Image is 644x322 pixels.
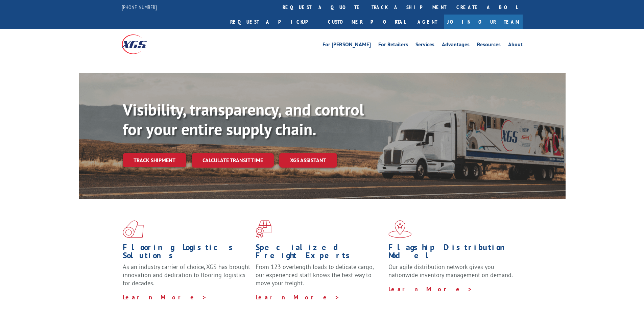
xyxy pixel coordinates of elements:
a: About [508,42,523,49]
span: Our agile distribution network gives you nationwide inventory management on demand. [388,263,513,279]
a: Agent [411,15,444,29]
b: Visibility, transparency, and control for your entire supply chain. [123,99,364,140]
a: XGS ASSISTANT [279,153,337,168]
a: Learn More > [256,293,340,301]
a: Track shipment [123,153,186,167]
a: Learn More > [123,293,207,301]
a: Advantages [442,42,470,49]
a: For [PERSON_NAME] [323,42,371,49]
h1: Specialized Freight Experts [256,243,383,263]
img: xgs-icon-flagship-distribution-model-red [388,220,412,238]
a: Calculate transit time [192,153,274,168]
a: Resources [477,42,501,49]
img: xgs-icon-total-supply-chain-intelligence-red [123,220,144,238]
h1: Flagship Distribution Model [388,243,516,263]
a: Join Our Team [444,15,523,29]
span: As an industry carrier of choice, XGS has brought innovation and dedication to flooring logistics... [123,263,250,287]
h1: Flooring Logistics Solutions [123,243,251,263]
a: Customer Portal [323,15,411,29]
a: Services [415,42,434,49]
a: Learn More > [388,285,473,293]
a: For Retailers [378,42,408,49]
img: xgs-icon-focused-on-flooring-red [256,220,271,238]
a: Request a pickup [225,15,323,29]
p: From 123 overlength loads to delicate cargo, our experienced staff knows the best way to move you... [256,263,383,293]
a: [PHONE_NUMBER] [122,4,157,10]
